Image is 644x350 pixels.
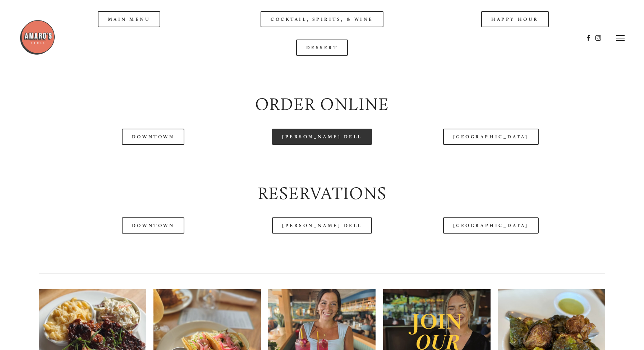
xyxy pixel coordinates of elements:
a: [PERSON_NAME] Dell [272,129,372,145]
a: [GEOGRAPHIC_DATA] [443,129,539,145]
a: Downtown [122,217,184,234]
a: [PERSON_NAME] Dell [272,217,372,234]
a: [GEOGRAPHIC_DATA] [443,217,539,234]
h2: Order Online [39,92,606,116]
img: Amaro's Table [19,19,55,55]
a: Downtown [122,129,184,145]
h2: Reservations [39,181,606,206]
